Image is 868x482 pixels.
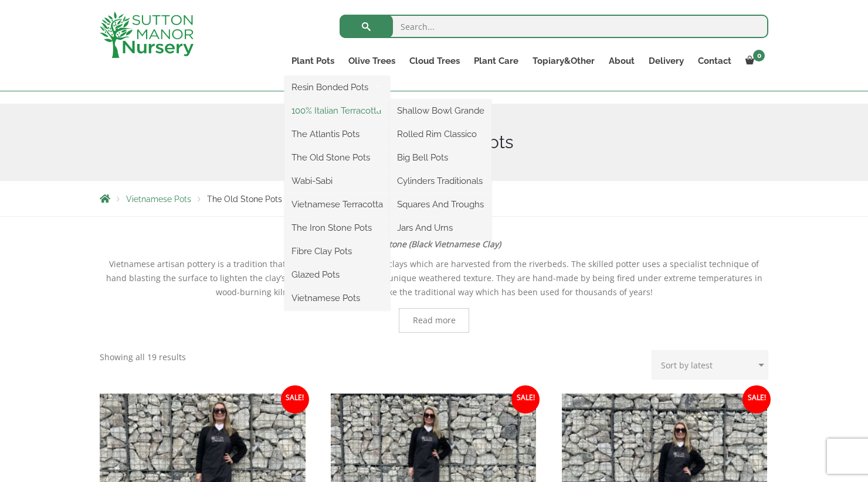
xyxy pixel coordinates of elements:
a: Contact [691,53,738,69]
a: The Old Stone Pots [284,149,390,166]
a: Vietnamese Terracotta [284,196,390,213]
span: 0 [753,50,765,61]
a: Vietnamese Pots [126,194,191,204]
a: Jars And Urns [390,219,491,237]
a: 100% Italian Terracotta [284,102,390,119]
a: Topiary&Other [525,53,602,69]
a: Cloud Trees [402,53,467,69]
nav: Breadcrumbs [100,194,768,203]
a: Shallow Bowl Grande [390,102,491,119]
img: logo [100,12,194,58]
a: Olive Trees [341,53,402,69]
span: Sale! [511,385,540,413]
a: Wabi-Sabi [284,172,390,190]
h1: The Old Stone Pots [100,132,768,153]
p: Vietnamese artisan pottery is a tradition that uses Vietnam dark heavy clays which are harvested ... [100,257,768,299]
select: Shop order [652,350,768,380]
strong: Old Stone (Black Vietnamese Clay) [368,238,501,249]
p: Showing all 19 results [100,350,186,364]
a: Fibre Clay Pots [284,242,390,260]
a: The Iron Stone Pots [284,219,390,237]
a: Plant Pots [284,53,341,69]
a: Plant Care [467,53,525,69]
a: The Atlantis Pots [284,125,390,143]
a: Glazed Pots [284,266,390,283]
span: Sale! [281,385,309,413]
a: Vietnamese Pots [284,289,390,307]
input: Search... [340,15,768,38]
span: The Old Stone Pots [207,194,282,204]
a: About [602,53,642,69]
a: Rolled Rim Classico [390,125,491,143]
a: Cylinders Traditionals [390,172,491,190]
span: Read more [413,316,456,324]
a: 0 [738,53,768,69]
a: Big Bell Pots [390,149,491,166]
a: Squares And Troughs [390,196,491,213]
a: Resin Bonded Pots [284,78,390,96]
a: Delivery [642,53,691,69]
span: Sale! [742,385,771,413]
